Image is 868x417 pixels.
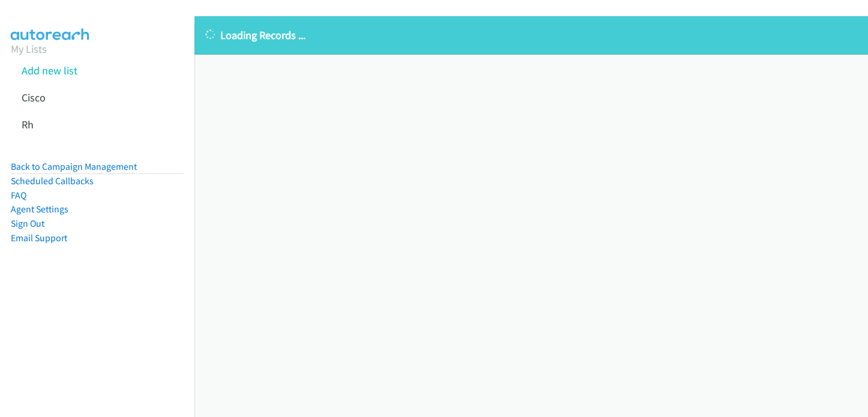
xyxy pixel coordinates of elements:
[22,91,46,104] a: Cisco
[11,218,44,229] a: Sign Out
[11,175,94,187] a: Scheduled Callbacks
[205,27,857,43] p: Loading Records ...
[11,190,26,201] a: FAQ
[11,42,47,56] a: My Lists
[22,64,77,77] a: Add new list
[11,161,137,172] a: Back to Campaign Management
[11,203,68,215] a: Agent Settings
[11,232,67,244] a: Email Support
[22,118,34,131] a: Rh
